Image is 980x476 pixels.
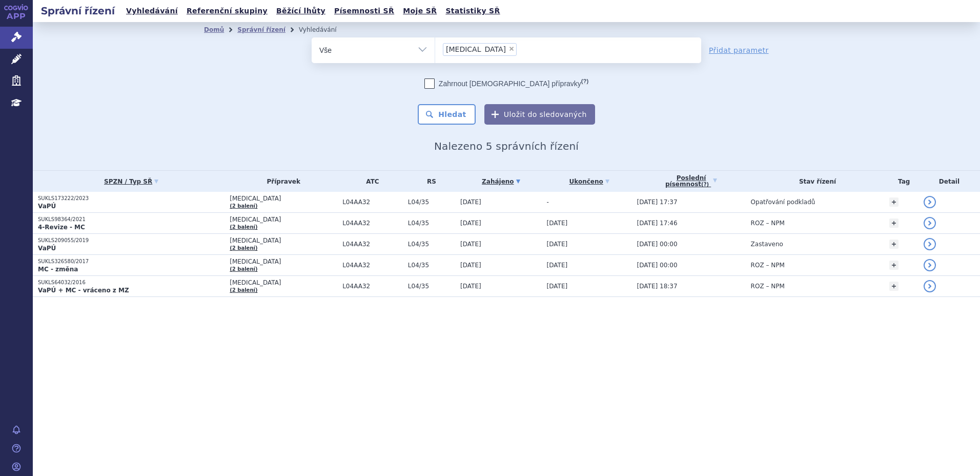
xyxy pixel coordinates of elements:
span: [DATE] [547,241,568,248]
a: Referenční skupiny [183,4,271,18]
a: Poslednípísemnost(?) [637,171,746,192]
a: (2 balení) [230,203,257,209]
span: [DATE] [460,262,481,269]
span: L04/35 [408,283,455,290]
p: SUKLS64032/2016 [38,279,224,286]
a: Přidat parametr [709,45,769,55]
a: detail [924,196,936,208]
span: [DATE] 18:37 [637,283,678,290]
strong: VaPÚ + MC - vráceno z MZ [38,287,129,294]
label: Zahrnout [DEMOGRAPHIC_DATA] přípravky [424,78,588,89]
th: Stav řízení [746,171,885,192]
span: L04AA32 [342,241,403,248]
span: Nalezeno 5 správních řízení [434,140,579,152]
a: Běžící lhůty [273,4,329,18]
span: [MEDICAL_DATA] [230,195,337,202]
span: L04/35 [408,220,455,227]
p: SUKLS98364/2021 [38,216,224,223]
abbr: (?) [581,78,588,85]
span: [DATE] [547,220,568,227]
a: + [889,219,899,228]
a: detail [924,217,936,229]
p: SUKLS209055/2019 [38,237,224,244]
a: Ukončeno [547,174,632,189]
span: L04AA32 [342,262,403,269]
strong: VaPÚ [38,203,56,210]
a: (2 balení) [230,224,257,230]
span: [DATE] 00:00 [637,241,678,248]
a: Statistiky SŘ [442,4,503,18]
span: [DATE] [460,283,481,290]
a: Písemnosti SŘ [331,4,397,18]
a: + [889,240,899,249]
a: Správní řízení [237,26,285,33]
a: SPZN / Typ SŘ [38,174,224,189]
span: [DATE] [460,220,481,227]
span: [DATE] [460,199,481,206]
span: [MEDICAL_DATA] [446,46,506,53]
span: Opatřování podkladů [751,199,815,206]
span: L04AA32 [342,220,403,227]
a: detail [924,259,936,271]
th: ATC [337,171,403,192]
a: (2 balení) [230,287,257,293]
span: [DATE] [547,262,568,269]
span: [DATE] [460,241,481,248]
a: detail [924,238,936,250]
p: SUKLS326580/2017 [38,258,224,265]
input: [MEDICAL_DATA] [520,43,525,55]
span: L04AA32 [342,199,403,206]
a: detail [924,280,936,292]
span: [DATE] 17:46 [637,220,678,227]
li: Vyhledávání [299,22,350,37]
span: Zastaveno [751,241,783,248]
button: Uložit do sledovaných [484,104,595,125]
a: Domů [204,26,224,33]
span: [DATE] [547,283,568,290]
span: [DATE] 17:37 [637,199,678,206]
span: ROZ – NPM [751,283,785,290]
a: + [889,197,899,207]
span: L04/35 [408,199,455,206]
p: SUKLS173222/2023 [38,195,224,202]
span: L04/35 [408,241,455,248]
th: Tag [884,171,918,192]
span: ROZ – NPM [751,220,785,227]
strong: MC - změna [38,266,78,273]
span: ROZ – NPM [751,262,785,269]
span: - [547,199,549,206]
th: Přípravek [224,171,337,192]
span: [MEDICAL_DATA] [230,258,337,265]
span: [MEDICAL_DATA] [230,237,337,244]
span: [DATE] 00:00 [637,262,678,269]
a: + [889,261,899,270]
abbr: (?) [701,182,709,188]
a: Vyhledávání [123,4,181,18]
th: Detail [918,171,980,192]
a: Zahájeno [460,174,542,189]
span: × [508,46,515,52]
a: (2 balení) [230,266,257,272]
a: Moje SŘ [400,4,440,18]
a: (2 balení) [230,245,257,251]
strong: VaPÚ [38,245,56,252]
button: Hledat [418,104,476,125]
strong: 4-Revize - MC [38,224,85,231]
a: + [889,282,899,291]
span: L04AA32 [342,283,403,290]
th: RS [403,171,455,192]
span: [MEDICAL_DATA] [230,216,337,223]
span: [MEDICAL_DATA] [230,279,337,286]
h2: Správní řízení [33,4,123,18]
span: L04/35 [408,262,455,269]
